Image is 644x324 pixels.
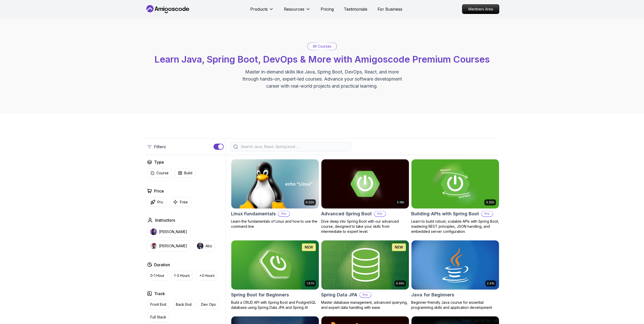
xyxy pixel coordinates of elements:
[411,240,499,290] img: Java for Beginners card
[462,5,499,14] p: Members Area
[175,168,196,178] button: Build
[147,271,168,280] button: 0-1 Hour
[180,200,188,205] p: Free
[154,188,164,194] h2: Price
[306,200,314,204] p: 6.00h
[411,210,479,217] h2: Building APIs with Spring Boot
[150,302,166,307] p: Front End
[231,210,276,217] h2: Linux Fundamentals
[199,273,215,278] p: +3 Hours
[198,300,219,309] button: Dev Ops
[231,159,319,229] a: Linux Fundamentals card6.00hLinux FundamentalsProLearn the fundamentals of Linux and how to use t...
[205,243,212,249] p: Abz
[321,300,409,310] p: Master database management, advanced querying, and expert data handling with ease
[278,211,289,216] p: Pro
[482,211,493,216] p: Pro
[156,170,169,176] p: Course
[184,170,192,176] p: Build
[360,292,371,297] p: Pro
[284,6,304,12] p: Resources
[411,300,499,310] p: Beginner-friendly Java course for essential programming skills and application development
[154,144,166,150] p: Filters
[176,302,192,307] p: Back End
[157,200,163,205] p: Pro
[374,211,385,216] p: Pro
[397,200,404,204] p: 5.18h
[171,271,193,280] button: 1-3 Hours
[154,159,164,165] h2: Type
[321,210,372,217] h2: Advanced Spring Boot
[486,200,494,204] p: 3.30h
[411,219,499,234] p: Learn to build robust, scalable APIs with Spring Boot, mastering REST principles, JSON handling, ...
[194,240,215,252] button: instructor imgAbz
[395,245,403,250] p: NEW
[321,240,409,290] img: Spring Data JPA card
[197,243,203,249] img: instructor img
[147,300,170,309] button: Front End
[284,6,310,16] button: Resources
[321,159,409,234] a: Advanced Spring Boot card5.18hAdvanced Spring BootProDive deep into Spring Boot with our advanced...
[613,292,644,316] iframe: chat widget
[321,159,409,208] img: Advanced Spring Boot card
[305,245,313,250] p: NEW
[313,44,331,49] p: All Courses
[321,219,409,234] p: Dive deep into Spring Boot with our advanced course, designed to take your skills from intermedia...
[411,291,454,298] h2: Java for Beginners
[154,54,490,65] span: Learn Java, Spring Boot, DevOps & More with Amigoscode Premium Courses
[147,226,191,237] button: instructor img[PERSON_NAME]
[147,197,167,207] button: Pro
[174,273,190,278] p: 1-3 Hours
[306,281,314,285] p: 1.67h
[250,6,274,16] button: Products
[196,271,218,280] button: +3 Hours
[321,240,409,310] a: Spring Data JPA card6.65hNEWSpring Data JPAProMaster database management, advanced querying, and ...
[396,281,404,285] p: 6.65h
[231,240,319,310] a: Spring Boot for Beginners card1.67hNEWSpring Boot for BeginnersBuild a CRUD API with Spring Boot ...
[321,291,357,298] h2: Spring Data JPA
[411,159,499,208] img: Building APIs with Spring Boot card
[155,217,175,223] h2: Instructors
[231,291,289,298] h2: Spring Boot for Beginners
[462,4,499,14] a: Members Area
[411,240,499,310] a: Java for Beginners card2.41hJava for BeginnersBeginner-friendly Java course for essential program...
[154,262,170,268] h2: Duration
[147,168,172,178] button: Course
[150,315,166,320] p: Full Stack
[173,300,195,309] button: Back End
[170,197,191,207] button: Free
[250,6,268,12] p: Products
[231,300,319,310] p: Build a CRUD API with Spring Boot and PostgreSQL database using Spring Data JPA and Spring AI
[147,312,170,322] button: Full Stack
[231,240,319,290] img: Spring Boot for Beginners card
[240,144,348,149] input: Search Java, React, Spring boot ...
[201,302,216,307] p: Dev Ops
[378,6,402,12] a: For Business
[154,291,165,297] h2: Track
[411,159,499,234] a: Building APIs with Spring Boot card3.30hBuilding APIs with Spring BootProLearn to build robust, s...
[487,281,494,285] p: 2.41h
[150,243,157,249] img: instructor img
[147,240,191,252] button: instructor img[PERSON_NAME]
[237,68,407,90] p: Master in-demand skills like Java, Spring Boot, DevOps, React, and more through hands-on, expert-...
[159,229,187,234] p: [PERSON_NAME]
[231,219,319,229] p: Learn the fundamentals of Linux and how to use the command line
[231,159,319,208] img: Linux Fundamentals card
[344,6,367,12] a: Testimonials
[150,273,164,278] p: 0-1 Hour
[150,228,157,235] img: instructor img
[159,243,187,249] p: [PERSON_NAME]
[321,6,334,12] a: Pricing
